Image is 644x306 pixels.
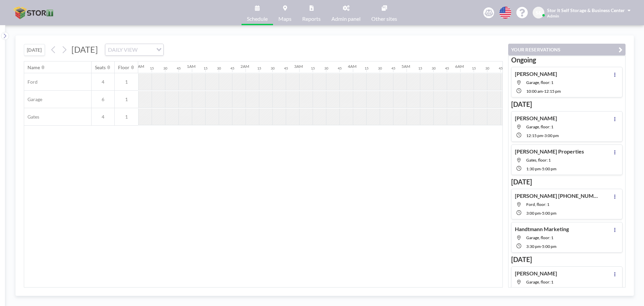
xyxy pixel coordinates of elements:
div: 3AM [294,64,303,69]
div: 15 [150,66,154,71]
span: Ford [24,79,38,85]
div: 30 [485,66,489,71]
span: Admin [547,13,559,18]
div: 15 [418,66,422,71]
span: Garage, floor: 1 [526,80,553,85]
div: 2AM [240,64,249,69]
button: YOUR RESERVATIONS [508,44,626,55]
div: 30 [432,66,436,71]
h4: [PERSON_NAME] [PHONE_NUMBER] [515,192,599,199]
div: 45 [230,66,234,71]
span: 3:30 PM [526,244,541,249]
h4: Handtmann Marketing [515,226,569,232]
span: - [543,133,544,138]
div: 45 [177,66,181,71]
span: Garage [24,96,42,102]
div: Name [28,64,40,71]
span: Gates, floor: 1 [526,158,551,163]
div: Floor [118,64,129,71]
span: - [543,89,544,94]
span: 6 [92,96,114,102]
span: DAILY VIEW [107,45,139,54]
span: S& [536,10,542,16]
div: 30 [324,66,328,71]
div: 15 [257,66,261,71]
div: 30 [271,66,275,71]
div: 30 [163,66,167,71]
div: 30 [217,66,221,71]
span: 3:00 PM [544,133,559,138]
div: 30 [378,66,382,71]
h3: Ongoing [511,56,623,64]
div: 15 [311,66,315,71]
div: 15 [365,66,369,71]
span: 5:00 PM [542,211,556,216]
img: organization-logo [11,6,57,19]
h4: [PERSON_NAME] [515,115,557,122]
span: Other sites [371,16,397,21]
span: 1 [115,114,138,120]
h3: [DATE] [511,100,623,108]
span: 5:00 PM [542,244,556,249]
span: Garage, floor: 1 [526,279,553,285]
span: Stor It Self Storage & Business Center [547,7,625,13]
span: [DATE] [71,44,98,54]
h4: [PERSON_NAME] [515,270,557,277]
span: - [541,244,542,249]
span: 4 [92,79,114,85]
span: 5:00 PM [542,166,556,171]
div: Search for option [105,44,163,55]
div: Seats [95,64,106,71]
div: 12AM [133,64,144,69]
h3: [DATE] [511,255,623,264]
h4: [PERSON_NAME] Properties [515,148,584,155]
span: 12:15 PM [526,133,543,138]
div: 5AM [401,64,410,69]
h3: [DATE] [511,178,623,186]
span: - [541,211,542,216]
div: 45 [499,66,503,71]
div: 45 [391,66,395,71]
span: 10:00 AM [526,89,543,94]
span: 3:00 PM [526,211,541,216]
span: 1 [115,96,138,102]
div: 45 [284,66,288,71]
span: 1:30 PM [526,166,541,171]
span: Reports [302,16,321,21]
div: 15 [472,66,476,71]
span: Maps [278,16,291,21]
div: 15 [204,66,208,71]
span: Garage, floor: 1 [526,124,553,129]
input: Search for option [140,45,152,54]
span: Gates [24,114,39,120]
span: Schedule [247,16,268,21]
div: 45 [338,66,342,71]
button: [DATE] [24,44,45,56]
span: - [541,166,542,171]
span: Garage, floor: 1 [526,235,553,240]
span: 1 [115,79,138,85]
div: 1AM [187,64,196,69]
span: 12:15 PM [544,89,561,94]
div: 4AM [348,64,357,69]
div: 45 [445,66,449,71]
span: Ford, floor: 1 [526,202,549,207]
h4: [PERSON_NAME] [515,71,557,77]
span: 4 [92,114,114,120]
span: Admin panel [331,16,361,21]
div: 6AM [455,64,464,69]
